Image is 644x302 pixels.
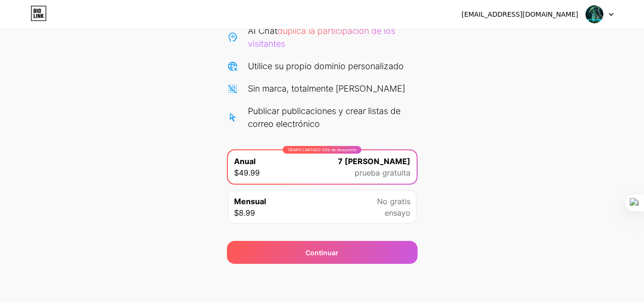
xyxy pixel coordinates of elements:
[248,106,400,129] font: Publicar publicaciones y crear listas de correo electrónico
[248,61,404,71] font: Utilice su propio dominio personalizado
[234,168,260,177] font: $49.99
[287,147,357,152] font: TIEMPO LIMITADO: 50% de descuento
[461,10,578,18] font: [EMAIL_ADDRESS][DOMAIN_NAME]
[248,26,277,36] font: AI Chat
[377,197,410,206] font: No gratis
[355,168,410,177] font: prueba gratuita
[585,5,603,23] img: gtbyte
[234,208,255,218] font: $8.99
[234,156,256,166] font: Anual
[338,156,410,166] font: 7 [PERSON_NAME]
[385,208,410,218] font: ensayo
[248,83,405,94] font: Sin marca, totalmente [PERSON_NAME]
[234,197,266,206] font: Mensual
[306,249,338,257] font: Continuar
